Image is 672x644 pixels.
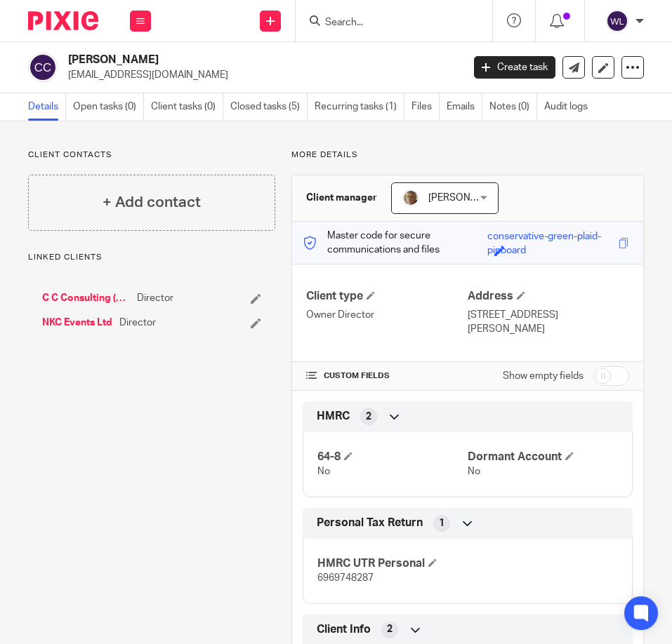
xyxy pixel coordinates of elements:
[68,53,376,67] h2: [PERSON_NAME]
[411,93,440,121] a: Files
[317,467,330,476] span: No
[439,516,444,530] span: 1
[317,409,350,424] span: HMRC
[317,556,468,571] h4: HMRC UTR Personal
[315,93,404,121] a: Recurring tasks (1)
[324,17,450,29] input: Search
[474,56,555,79] a: Create task
[428,193,506,203] span: [PERSON_NAME]
[306,289,468,304] h4: Client type
[28,11,98,30] img: Pixie
[317,450,468,464] h4: 64-8
[366,410,371,424] span: 2
[103,192,201,213] h4: + Add contact
[306,370,468,382] h4: CUSTOM FIELDS
[468,467,480,476] span: No
[291,149,644,161] p: More details
[402,189,419,206] img: profile%20pic%204.JPG
[73,93,144,121] a: Open tasks (0)
[544,93,595,121] a: Audit logs
[28,149,275,161] p: Client contacts
[503,369,584,383] label: Show empty fields
[119,316,156,330] span: Director
[468,289,629,304] h4: Address
[137,291,173,305] span: Director
[28,53,58,82] img: svg%3E
[28,93,66,121] a: Details
[317,622,371,637] span: Client Info
[306,191,377,205] h3: Client manager
[387,622,393,636] span: 2
[317,573,374,583] span: 6969748287
[447,93,482,121] a: Emails
[303,229,487,257] p: Master code for secure communications and files
[230,93,308,121] a: Closed tasks (5)
[468,308,629,337] p: [STREET_ADDRESS][PERSON_NAME]
[42,316,112,330] a: NKC Events Ltd
[306,308,468,322] p: Owner Director
[317,516,423,530] span: Personal Tax Return
[606,10,628,32] img: svg%3E
[42,291,130,305] a: C C Consulting (SW) Ltd
[151,93,223,121] a: Client tasks (0)
[487,229,615,246] div: conservative-green-plaid-pinboard
[468,450,618,464] h4: Dormant Account
[28,252,275,263] p: Linked clients
[489,93,537,121] a: Notes (0)
[68,68,453,82] p: [EMAIL_ADDRESS][DOMAIN_NAME]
